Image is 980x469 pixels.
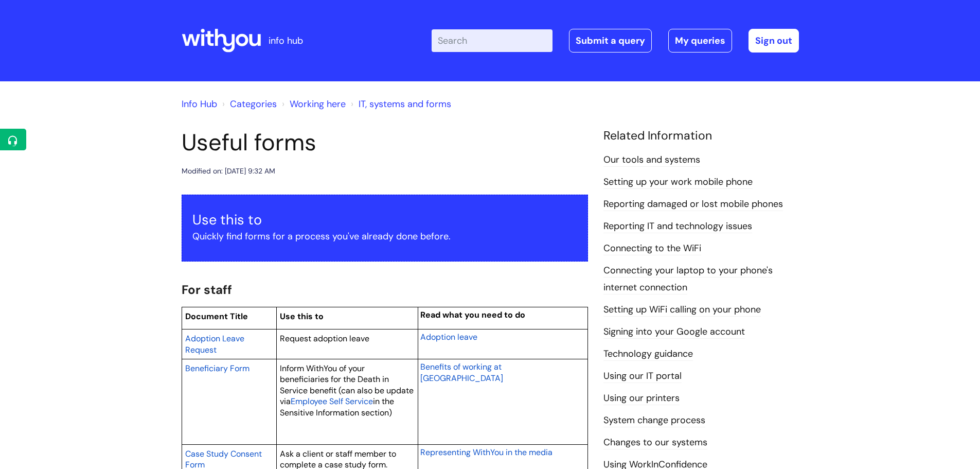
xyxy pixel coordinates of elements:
li: IT, systems and forms [348,96,451,112]
span: Benefits of working at [GEOGRAPHIC_DATA] [420,361,503,384]
a: Working here [290,98,346,110]
span: Read what you need to do [420,309,525,320]
li: Working here [279,96,346,112]
li: Solution home [220,96,277,112]
span: Document Title [185,311,248,322]
span: Use this to [280,311,324,322]
a: Employee Self Service [291,395,373,407]
a: Sign out [749,29,799,53]
span: Adoption Leave Request [185,333,244,355]
a: Submit a query [569,29,652,53]
a: Connecting to the WiFi [603,242,701,255]
a: Using our IT portal [603,370,682,383]
span: Employee Self Service [291,396,373,407]
span: Representing WithYou in the media [420,447,553,458]
a: Connecting your laptop to your phone's internet connection [603,264,773,294]
a: Technology guidance [603,348,693,361]
span: in the Sensitive Information section) [280,396,394,418]
span: Beneficiary Form [185,363,250,374]
a: My queries [668,29,732,53]
a: Categories [230,98,277,110]
a: Changes to our systems [603,436,707,449]
a: Setting up WiFi calling on your phone [603,303,761,317]
div: Modified on: [DATE] 9:32 AM [182,165,275,178]
a: IT, systems and forms [359,98,451,110]
a: Reporting damaged or lost mobile phones [603,198,783,211]
p: info hub [269,32,303,49]
a: Setting up your work mobile phone [603,176,753,189]
a: Our tools and systems [603,153,700,167]
span: Request adoption leave [280,333,369,344]
a: Reporting IT and technology issues [603,220,752,233]
h3: Use this to [192,212,577,228]
a: System change process [603,414,705,427]
p: Quickly find forms for a process you've already done before. [192,228,577,245]
span: Adoption leave [420,332,477,342]
div: | - [432,29,799,53]
a: Adoption Leave Request [185,332,244,356]
a: Representing WithYou in the media [420,446,553,458]
h4: Related Information [603,129,799,143]
a: Benefits of working at [GEOGRAPHIC_DATA] [420,360,503,384]
a: Beneficiary Form [185,362,250,374]
span: Inform WithYou of your beneficiaries for the Death in Service benefit (can also be update via [280,363,414,407]
a: Adoption leave [420,331,477,343]
a: Using our printers [603,392,680,405]
span: For staff [182,282,232,298]
a: Signing into your Google account [603,325,745,339]
input: Search [432,29,553,52]
h1: Useful forms [182,129,588,157]
a: Info Hub [182,98,217,110]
